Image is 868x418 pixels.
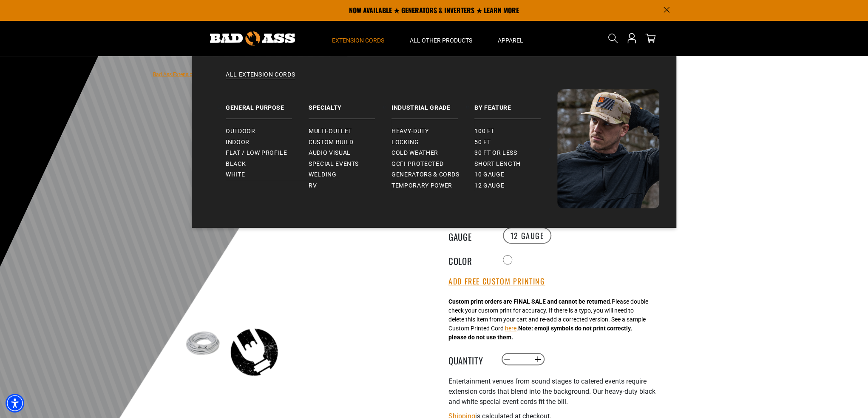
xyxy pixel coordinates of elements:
[309,160,359,168] span: Special Events
[474,159,557,170] a: Short Length
[474,160,521,168] span: Short Length
[474,126,557,137] a: 100 ft
[448,354,491,365] label: Quantity
[226,128,255,135] span: Outdoor
[391,148,474,159] a: Cold Weather
[410,37,472,44] span: All Other Products
[309,149,351,157] span: Audio Visual
[391,160,443,168] span: GCFI-Protected
[230,327,279,377] img: black
[391,159,474,170] a: GCFI-Protected
[309,159,391,170] a: Special Events
[448,230,491,241] legend: Gauge
[391,89,474,119] a: Industrial Grade
[226,89,309,119] a: General Purpose
[474,128,494,135] span: 100 ft
[309,137,391,148] a: Custom Build
[448,325,632,341] strong: Note: emoji symbols do not print correctly, please do not use them.
[153,69,335,79] nav: breadcrumbs
[226,139,250,146] span: Indoor
[557,89,659,208] img: Bad Ass Extension Cords
[178,327,227,363] img: white
[503,227,552,244] label: 12 Gauge
[332,37,384,44] span: Extension Cords
[226,149,287,157] span: Flat / Low Profile
[448,298,612,305] strong: Custom print orders are FINAL SALE and cannot be returned.
[226,160,246,168] span: Black
[448,277,545,286] button: Add Free Custom Printing
[391,180,474,191] a: Temporary Power
[474,180,557,191] a: 12 gauge
[319,20,397,56] summary: Extension Cords
[226,169,309,180] a: White
[226,126,309,137] a: Outdoor
[309,139,354,146] span: Custom Build
[226,137,309,148] a: Indoor
[644,33,657,43] a: cart
[474,182,504,190] span: 12 gauge
[309,182,317,190] span: RV
[474,139,491,146] span: 50 ft
[625,20,638,56] a: Open this option
[485,20,536,56] summary: Apparel
[391,182,452,190] span: Temporary Power
[226,171,245,179] span: White
[309,128,352,135] span: Multi-Outlet
[448,376,657,407] p: Entertainment venues from sound stages to catered events require extension cords that blend into ...
[6,394,24,412] div: Accessibility Menu
[309,148,391,159] a: Audio Visual
[153,71,210,77] a: Bad Ass Extension Cords
[474,148,557,159] a: 30 ft or less
[474,89,557,119] a: By Feature
[397,20,485,56] summary: All Other Products
[606,31,620,45] summary: Search
[391,128,428,135] span: Heavy-Duty
[309,169,391,180] a: Welding
[178,94,383,242] img: white
[498,37,523,44] span: Apparel
[226,148,309,159] a: Flat / Low Profile
[309,126,391,137] a: Multi-Outlet
[391,171,460,179] span: Generators & Cords
[474,137,557,148] a: 50 ft
[226,159,309,170] a: Black
[309,171,336,179] span: Welding
[391,126,474,137] a: Heavy-Duty
[210,31,295,45] img: Bad Ass Extension Cords
[391,137,474,148] a: Locking
[474,149,517,157] span: 30 ft or less
[391,139,419,146] span: Locking
[505,324,516,333] button: here
[448,254,491,265] legend: Color
[474,169,557,180] a: 10 gauge
[391,169,474,180] a: Generators & Cords
[309,89,391,119] a: Specialty
[309,180,391,191] a: RV
[448,297,648,342] div: Please double check your custom print for accuracy. If there is a typo, you will need to delete t...
[391,149,438,157] span: Cold Weather
[209,71,659,89] a: All Extension Cords
[474,171,504,179] span: 10 gauge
